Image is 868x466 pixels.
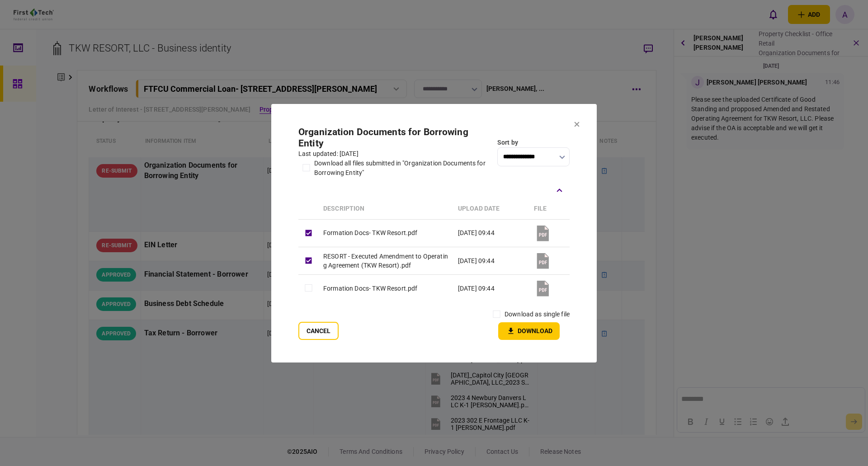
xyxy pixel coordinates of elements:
[529,198,570,219] th: file
[505,310,570,319] label: download as single file
[319,219,453,247] td: Formation Docs- TKW Resort.pdf
[298,126,493,149] h2: Organization Documents for Borrowing Entity
[497,137,570,147] div: Sort by
[319,198,453,219] th: Description
[319,247,453,274] td: RESORT - Executed Amendment to Operating Agreement (TKW Resort).pdf
[453,198,529,219] th: upload date
[453,219,529,247] td: [DATE] 09:44
[4,7,184,16] body: Rich Text Area. Press ALT-0 for help.
[453,274,529,302] td: [DATE] 09:44
[298,149,493,158] div: last updated: [DATE]
[498,322,560,340] button: Download
[319,274,453,302] td: Formation Docs- TKW Resort.pdf
[453,247,529,274] td: [DATE] 09:44
[314,158,493,177] div: download all files submitted in "Organization Documents for Borrowing Entity"
[298,322,339,340] button: Cancel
